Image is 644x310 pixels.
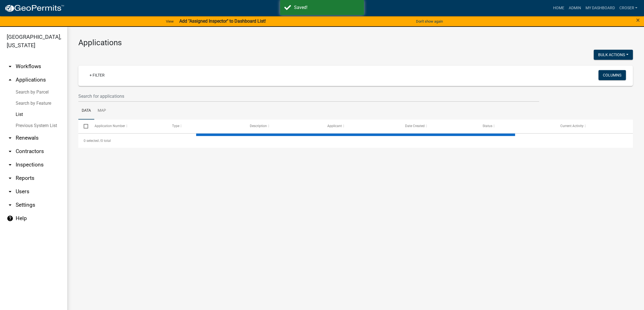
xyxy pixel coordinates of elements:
[636,17,640,23] button: Close
[7,148,13,155] i: arrow_drop_down
[7,161,13,168] i: arrow_drop_down
[483,124,492,128] span: Status
[164,17,176,26] a: View
[78,38,633,47] h3: Applications
[89,120,167,133] datatable-header-cell: Application Number
[94,102,109,120] a: Map
[78,120,89,133] datatable-header-cell: Select
[250,124,267,128] span: Description
[78,134,633,148] div: 0 total
[95,124,125,128] span: Application Number
[414,17,445,26] button: Don't show again
[172,124,179,128] span: Type
[78,90,539,102] input: Search for applications
[560,124,584,128] span: Current Activity
[85,70,109,80] a: + Filter
[327,124,342,128] span: Applicant
[294,4,360,11] div: Saved!
[7,63,13,70] i: arrow_drop_down
[78,102,94,120] a: Data
[7,188,13,195] i: arrow_drop_down
[555,120,633,133] datatable-header-cell: Current Activity
[179,18,266,24] strong: Add "Assigned Inspector" to Dashboard List!
[84,139,101,143] span: 0 selected /
[7,215,13,222] i: help
[583,3,617,13] a: My Dashboard
[551,3,566,13] a: Home
[477,120,555,133] datatable-header-cell: Status
[405,124,425,128] span: Date Created
[594,50,633,60] button: Bulk Actions
[7,77,13,83] i: arrow_drop_up
[7,175,13,182] i: arrow_drop_down
[7,202,13,208] i: arrow_drop_down
[566,3,583,13] a: Admin
[636,16,640,24] span: ×
[244,120,322,133] datatable-header-cell: Description
[7,135,13,141] i: arrow_drop_down
[167,120,245,133] datatable-header-cell: Type
[399,120,477,133] datatable-header-cell: Date Created
[598,70,626,80] button: Columns
[322,120,400,133] datatable-header-cell: Applicant
[617,3,640,13] a: croser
